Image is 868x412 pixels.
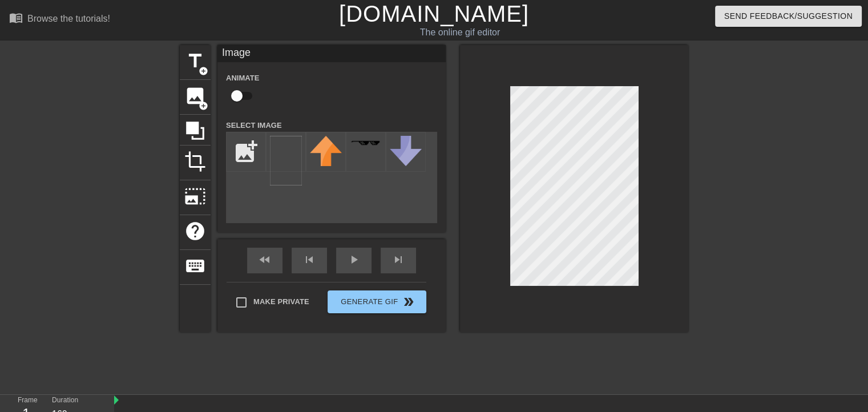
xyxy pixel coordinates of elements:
img: deal-with-it.png [350,140,382,146]
span: double_arrow [402,295,415,309]
span: help [184,220,206,242]
span: skip_next [391,253,405,266]
a: Browse the tutorials! [9,11,110,29]
span: Generate Gif [332,295,422,309]
span: title [184,50,206,72]
span: keyboard [184,255,206,277]
label: Animate [226,72,259,84]
img: hKUE5-Template.png [270,136,302,185]
img: downvote.png [390,136,422,166]
span: Send Feedback/Suggestion [724,9,853,23]
span: photo_size_select_large [184,185,206,207]
span: menu_book [9,11,23,25]
div: The online gif editor [295,26,625,39]
span: crop [184,151,206,172]
span: skip_previous [302,253,316,266]
div: Browse the tutorials! [27,14,110,23]
label: Duration [52,397,78,404]
div: Image [217,45,446,62]
span: fast_rewind [258,253,272,266]
span: Make Private [253,296,309,308]
a: [DOMAIN_NAME] [339,1,529,26]
span: add_circle [199,101,208,111]
img: upvote.png [310,136,342,166]
span: image [184,85,206,107]
span: add_circle [199,66,208,76]
span: play_arrow [347,253,361,266]
label: Select Image [226,120,282,131]
button: Send Feedback/Suggestion [715,6,862,27]
button: Generate Gif [328,290,426,313]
